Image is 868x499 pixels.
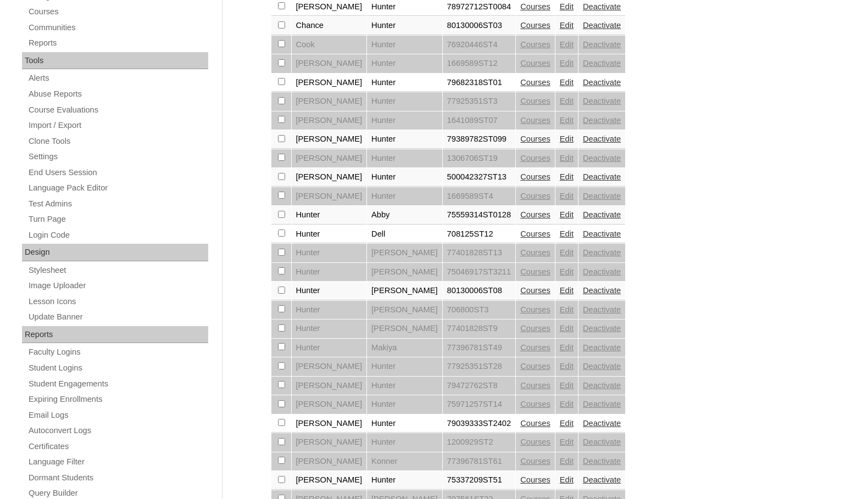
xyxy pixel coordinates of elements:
a: Import / Export [27,119,208,132]
a: Courses [520,229,550,238]
a: Deactivate [583,154,621,162]
td: 75971257ST14 [443,395,516,414]
a: Edit [560,172,574,181]
a: Update Banner [27,310,208,324]
a: Deactivate [583,134,621,143]
td: [PERSON_NAME] [292,414,367,433]
td: 80130006ST03 [443,16,516,35]
a: Edit [560,400,574,408]
a: Courses [520,40,550,49]
a: Edit [560,457,574,466]
a: Deactivate [583,419,621,428]
a: Courses [520,267,550,276]
a: Edit [560,2,574,11]
td: 706800ST3 [443,301,516,319]
a: Test Admins [27,197,208,211]
a: Edit [560,116,574,125]
a: Deactivate [583,343,621,352]
td: 75559314ST0128 [443,206,516,225]
td: 1306706ST19 [443,149,516,168]
td: [PERSON_NAME] [292,54,367,73]
a: Courses [520,438,550,446]
td: Hunter [367,377,442,395]
td: 1200929ST2 [443,433,516,452]
a: Language Filter [27,455,208,469]
td: 77396781ST49 [443,339,516,357]
a: Course Evaluations [27,103,208,117]
a: Deactivate [583,267,621,276]
a: Courses [520,475,550,484]
td: [PERSON_NAME] [367,282,442,300]
a: Edit [560,192,574,200]
a: Edit [560,40,574,49]
a: Courses [520,286,550,295]
a: Edit [560,343,574,352]
a: Dormant Students [27,471,208,485]
td: Hunter [367,471,442,490]
a: Deactivate [583,457,621,466]
a: Courses [520,305,550,314]
a: Deactivate [583,40,621,49]
td: 75337209ST51 [443,471,516,490]
td: [PERSON_NAME] [367,301,442,319]
a: Courses [520,419,550,428]
a: Deactivate [583,116,621,125]
a: Autoconvert Logs [27,424,208,438]
a: Courses [520,210,550,219]
div: Design [22,244,208,261]
a: Edit [560,210,574,219]
a: Expiring Enrollments [27,393,208,406]
a: Alerts [27,71,208,85]
a: Image Uploader [27,279,208,293]
td: [PERSON_NAME] [292,130,367,149]
td: Hunter [367,168,442,187]
a: Edit [560,475,574,484]
a: Deactivate [583,172,621,181]
a: Stylesheet [27,263,208,277]
td: [PERSON_NAME] [292,357,367,376]
a: Courses [520,97,550,105]
td: Hunter [292,263,367,282]
td: Hunter [292,301,367,319]
a: Courses [520,457,550,466]
td: [PERSON_NAME] [292,395,367,414]
a: Edit [560,229,574,238]
td: [PERSON_NAME] [292,452,367,471]
a: Deactivate [583,438,621,446]
td: Hunter [367,54,442,73]
a: Edit [560,362,574,371]
a: Courses [520,248,550,257]
a: Courses [520,192,550,200]
a: Deactivate [583,381,621,390]
a: Deactivate [583,192,621,200]
a: Edit [560,324,574,333]
a: Abuse Reports [27,87,208,101]
td: 75046917ST3211 [443,263,516,282]
td: Makiya [367,339,442,357]
td: 1669589ST4 [443,187,516,206]
a: Courses [520,343,550,352]
td: [PERSON_NAME] [367,244,442,262]
td: Hunter [367,149,442,168]
a: Deactivate [583,210,621,219]
td: Hunter [292,206,367,225]
td: 77401828ST13 [443,244,516,262]
td: 79039333ST2402 [443,414,516,433]
a: Deactivate [583,2,621,11]
a: Edit [560,381,574,390]
a: Certificates [27,440,208,453]
div: Reports [22,326,208,344]
td: 76920446ST4 [443,36,516,54]
a: Courses [520,59,550,68]
a: Deactivate [583,97,621,105]
a: Edit [560,97,574,105]
a: Communities [27,21,208,35]
td: [PERSON_NAME] [292,187,367,206]
a: Courses [520,172,550,181]
td: Dell [367,225,442,244]
td: 80130006ST08 [443,282,516,300]
a: Courses [520,116,550,125]
a: Edit [560,286,574,295]
a: Deactivate [583,286,621,295]
a: Deactivate [583,59,621,68]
